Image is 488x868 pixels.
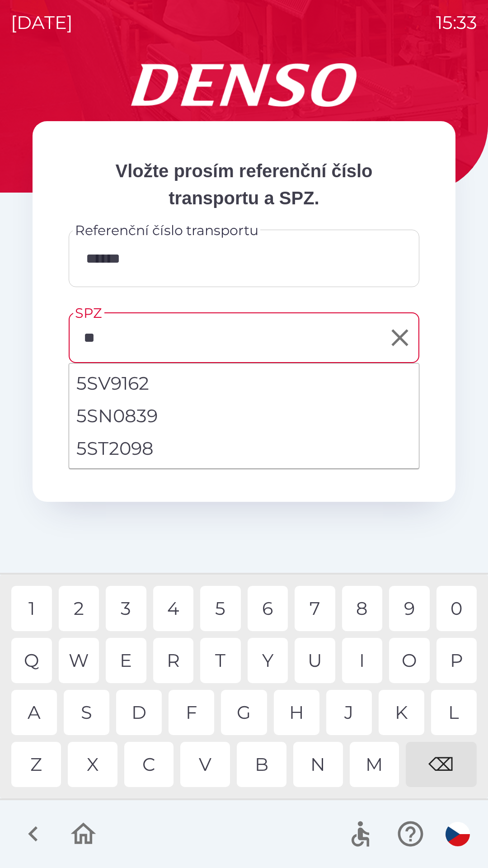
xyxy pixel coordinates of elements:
[69,432,419,465] li: 5ST2098
[384,321,416,354] button: Clear
[75,221,258,240] label: Referenční číslo transportu
[69,367,419,400] li: 5SV9162
[33,63,455,107] img: Logo
[69,400,419,432] li: 5SN0839
[436,9,477,36] p: 15:33
[69,157,419,212] p: Vložte prosím referenční číslo transportu a SPZ.
[75,303,102,323] label: SPZ
[11,9,73,36] p: [DATE]
[446,822,470,846] img: cs flag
